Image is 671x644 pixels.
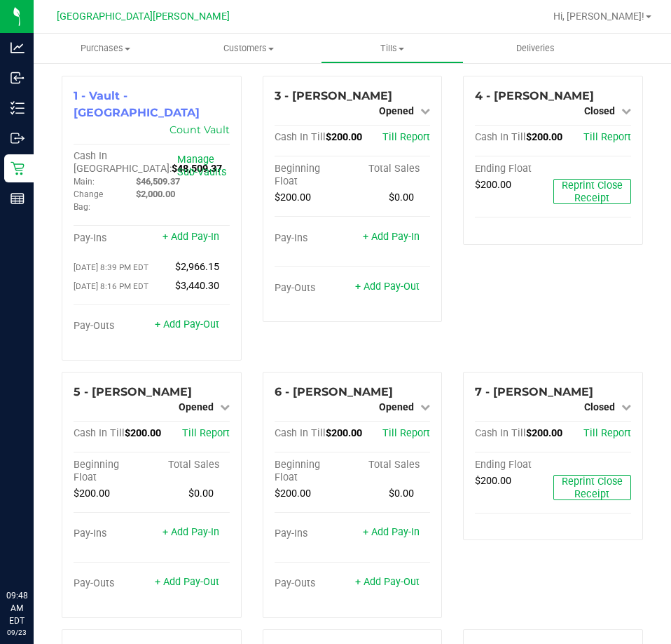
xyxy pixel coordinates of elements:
span: Customers [178,42,320,55]
a: Till Report [382,427,430,439]
span: $200.00 [74,488,110,499]
inline-svg: Inbound [11,71,25,85]
span: $0.00 [188,488,214,499]
span: Closed [584,401,615,412]
a: Purchases [34,34,177,63]
span: [DATE] 8:16 PM EDT [74,281,148,291]
span: 7 - [PERSON_NAME] [475,385,593,398]
div: Beginning Float [275,459,352,484]
a: Customers [177,34,321,63]
div: Pay-Outs [74,320,151,333]
a: Till Report [583,427,631,439]
span: $0.00 [389,192,414,203]
span: Hi, [PERSON_NAME]! [553,11,644,22]
span: 5 - [PERSON_NAME] [74,385,192,398]
span: Opened [179,401,214,412]
a: Till Report [182,427,230,439]
a: Tills [321,34,464,63]
div: Pay-Outs [275,577,352,590]
span: $200.00 [125,427,161,439]
div: Beginning Float [275,163,352,188]
span: $2,000.00 [136,189,175,199]
a: Deliveries [464,34,607,63]
span: $200.00 [326,131,362,143]
span: Cash In Till [475,427,526,439]
div: Total Sales [151,459,229,471]
span: Opened [379,401,414,412]
div: Beginning Float [74,459,151,484]
div: Pay-Outs [275,282,352,295]
inline-svg: Outbound [11,131,25,145]
span: $200.00 [526,131,562,143]
span: $200.00 [475,179,511,191]
p: 09/23 [6,627,27,638]
span: Closed [584,105,615,116]
a: + Add Pay-Out [355,281,420,293]
span: $3,440.30 [175,280,219,292]
span: $48,509.37 [172,163,222,175]
span: $200.00 [326,427,362,439]
div: Pay-Outs [74,577,151,590]
div: Ending Float [475,459,553,471]
a: + Add Pay-Out [355,576,420,588]
a: Count Vault [170,123,230,136]
inline-svg: Analytics [11,41,25,55]
span: Reprint Close Receipt [562,476,623,500]
span: Opened [379,105,414,116]
span: $46,509.37 [136,176,180,187]
div: Total Sales [352,163,430,175]
span: Cash In Till [475,131,526,143]
a: + Add Pay-In [363,526,420,538]
a: + Add Pay-In [363,231,420,243]
p: 09:48 AM EDT [6,589,27,627]
span: [GEOGRAPHIC_DATA][PERSON_NAME] [57,11,230,22]
span: Main: [74,177,95,187]
a: + Add Pay-In [162,231,219,243]
div: Pay-Ins [275,232,352,245]
span: 3 - [PERSON_NAME] [275,89,392,102]
span: 4 - [PERSON_NAME] [475,89,594,102]
a: Manage Sub-Vaults [177,154,226,178]
button: Reprint Close Receipt [553,179,631,204]
span: Cash In Till [275,131,326,143]
span: Cash In [GEOGRAPHIC_DATA]: [74,150,172,175]
button: Reprint Close Receipt [553,475,631,500]
span: Cash In Till [74,427,125,439]
a: + Add Pay-Out [155,318,219,330]
span: 6 - [PERSON_NAME] [275,385,393,398]
span: $200.00 [275,192,311,203]
span: 1 - Vault - [GEOGRAPHIC_DATA] [74,89,200,119]
span: $200.00 [475,475,511,487]
a: + Add Pay-In [162,526,219,538]
iframe: Resource center [14,532,56,574]
div: Pay-Ins [74,232,151,245]
span: Reprint Close Receipt [562,180,623,204]
span: Change Bag: [74,189,103,212]
span: Purchases [34,42,177,55]
div: Pay-Ins [275,528,352,540]
span: $200.00 [526,427,562,439]
a: + Add Pay-Out [155,576,219,588]
a: Till Report [382,131,430,143]
span: $2,966.15 [175,261,219,273]
span: [DATE] 8:39 PM EDT [74,262,148,272]
span: Tills [321,42,464,55]
div: Pay-Ins [74,528,151,540]
a: Till Report [583,131,631,143]
div: Ending Float [475,163,553,175]
inline-svg: Reports [11,192,25,206]
inline-svg: Inventory [11,101,25,115]
span: Cash In Till [275,427,326,439]
inline-svg: Retail [11,161,25,175]
div: Total Sales [352,459,430,471]
span: $200.00 [275,488,311,499]
span: $0.00 [389,488,414,499]
span: Deliveries [497,42,574,55]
